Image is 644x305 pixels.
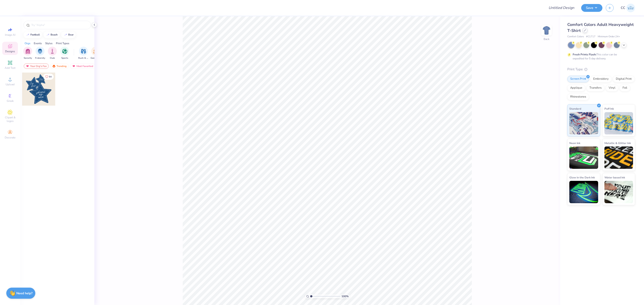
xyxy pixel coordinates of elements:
span: Glow in the Dark Ink [569,175,595,180]
div: Screen Print [567,76,589,82]
img: Standard [569,112,598,134]
div: This color can be expedited for 5 day delivery. [573,52,628,61]
img: Neon Ink [569,146,598,169]
img: Fraternity Image [38,49,42,54]
div: football [30,33,40,36]
span: Comfort Colors [567,35,584,39]
img: Sorority Image [25,49,30,54]
div: Transfers [587,85,604,91]
span: Standard [569,106,581,111]
button: filter button [60,47,69,60]
span: 84 [49,76,52,78]
img: Cyril Cabanete [626,4,635,12]
span: Puff Ink [604,106,614,111]
img: trend_line.gif [46,33,50,36]
span: Sorority [24,56,32,60]
img: trending.gif [52,65,56,68]
span: 100 % [341,294,349,298]
a: CC [621,4,635,12]
button: filter button [48,47,57,60]
span: Water based Ink [604,175,625,180]
span: Game Day [91,56,101,60]
img: Metallic & Glitter Ink [604,146,633,169]
span: Rush & Bid [78,56,89,60]
div: Your Org's Fav [24,63,49,69]
button: filter button [23,47,32,60]
span: CC [621,5,625,10]
button: filter button [78,47,89,60]
img: Rush & Bid Image [81,49,86,54]
button: filter button [35,47,45,60]
div: filter for Sports [60,47,69,60]
div: beach [51,33,58,36]
div: Applique [567,85,585,91]
div: Digital Print [613,76,635,82]
button: Save [581,4,602,12]
button: beach [44,31,60,38]
div: filter for Fraternity [35,47,45,60]
img: trend_line.gif [26,33,30,36]
img: most_fav.gif [26,65,29,68]
img: Game Day Image [93,49,98,54]
span: Club [50,56,55,60]
div: filter for Sorority [23,47,32,60]
span: Designs [5,50,15,53]
span: Decorate [5,136,15,139]
img: Glow in the Dark Ink [569,181,598,203]
div: Print Types [56,41,69,45]
div: Foil [620,85,630,91]
button: bear [61,31,76,38]
span: Clipart & logos [2,116,18,123]
img: Water based Ink [604,181,633,203]
span: Neon Ink [569,141,580,145]
div: Rhinestones [567,94,589,100]
div: filter for Game Day [91,47,101,60]
div: Vinyl [606,85,618,91]
div: Most Favorited [70,63,95,69]
button: Like [43,74,54,80]
input: Untitled Design [545,3,578,12]
div: Events [34,41,42,45]
div: filter for Club [48,47,57,60]
img: Puff Ink [604,112,633,134]
span: Upload [6,83,15,86]
img: trend_line.gif [64,33,67,36]
div: filter for Rush & Bid [78,47,89,60]
span: Sports [61,56,68,60]
div: Styles [45,41,53,45]
img: Club Image [50,49,55,54]
img: Sports Image [62,49,67,54]
img: Back [542,26,551,35]
button: filter button [91,47,101,60]
span: Image AI [5,33,15,37]
div: bear [68,33,74,36]
span: Minimum Order: 24 + [598,35,620,39]
button: football [23,31,42,38]
span: Add Text [5,66,15,70]
div: Print Type [567,67,635,72]
strong: Fresh Prints Flash: [573,53,596,56]
div: Trending [50,63,69,69]
div: Embroidery [590,76,612,82]
span: # C1717 [586,35,595,39]
div: Back [544,37,549,41]
span: Greek [7,99,14,103]
img: most_fav.gif [72,65,76,68]
span: Fraternity [35,56,45,60]
input: Try "Alpha" [31,23,88,27]
strong: Need help? [16,291,32,295]
span: Metallic & Glitter Ink [604,141,631,145]
span: Comfort Colors Adult Heavyweight T-Shirt [567,22,634,33]
div: Orgs [25,41,30,45]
